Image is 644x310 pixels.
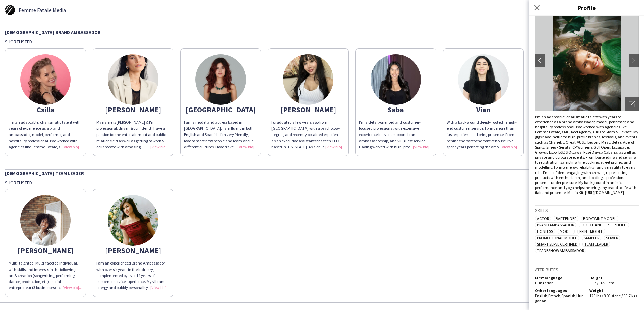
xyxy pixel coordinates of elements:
div: [PERSON_NAME] [96,106,170,113]
div: Open photos pop-in [625,97,639,111]
div: Multi-talented, Multi-faceted individual, with skills and interests in the following: - art & cre... [9,260,82,291]
h5: Weight [589,288,639,293]
span: French , [548,293,561,298]
div: Shortlisted [5,39,639,45]
img: thumb-39854cd5-1e1b-4859-a9f5-70b3ac76cbb6.jpg [458,54,509,105]
div: Saba [359,106,432,113]
img: thumb-4ef09eab-5109-47b9-bb7f-77f7103c1f44.jpg [283,54,333,105]
h5: First language [535,275,584,280]
div: [DEMOGRAPHIC_DATA] Team Leader [5,169,639,176]
span: Print Model [577,229,605,234]
img: thumb-68a7447e5e02d.png [108,54,158,105]
span: English , [535,293,548,298]
div: I’m an adaptable, charismatic talent with years of experience as a brand ambassador, model, perfo... [9,119,82,150]
span: Hungarian [535,280,554,285]
div: Shortlisted [5,180,639,186]
h5: Other languages [535,288,584,293]
span: Hungarian [535,293,584,303]
div: [PERSON_NAME] [96,247,170,253]
span: 125 lbs / 8.93 stone / 56.7 kgs [589,293,637,298]
h3: Skills [535,207,639,213]
div: [PERSON_NAME] [271,106,345,113]
span: Bodypaint Model [581,216,618,221]
span: Food Handler Certified [579,222,629,227]
div: Vian [447,106,520,113]
img: thumb-ccd8f9e4-34f5-45c6-b702-e2d621c1b25d.jpg [20,195,71,246]
div: [PERSON_NAME] [9,247,82,253]
div: [DEMOGRAPHIC_DATA] Brand Ambassador [5,29,639,35]
img: thumb-6884580e3ef63.jpg [20,54,71,105]
span: Hostess [535,229,555,234]
span: 5'5" / 165.1 cm [589,280,614,285]
img: Crew avatar or photo [535,10,639,111]
div: I’m an adaptable, charismatic talent with years of experience as a brand ambassador, model, perfo... [535,114,639,195]
div: My name is [PERSON_NAME] & I'm professional, driven & confident! I have a passion for the enterta... [96,119,170,150]
div: I am an experienced Brand Ambassador with over six years in the industry, complemented by over 14... [96,260,170,291]
img: thumb-5d261e8036265.jpg [5,5,15,15]
span: Femme Fatale Media [19,7,66,13]
div: With a background deeply rooted in high-end customer service, I bring more than just experience —... [447,119,520,150]
span: Tradeshow Ambassador [535,248,586,253]
h5: Height [589,275,639,280]
div: I’m a detail-oriented and customer-focused professional with extensive experience in event suppor... [359,119,432,150]
span: Team Leader [582,242,610,247]
div: Csilla [9,106,82,113]
img: thumb-687557a3ccd97.jpg [371,54,421,105]
span: Brand Ambassador [535,222,576,227]
span: Server [604,235,620,240]
span: Model [558,229,575,234]
img: thumb-6822569337d1e.jpeg [108,195,158,246]
span: Smart Serve Certified [535,242,580,247]
div: I graduated a few years ago from [GEOGRAPHIC_DATA] with a psychology degree, and recently obtaine... [271,119,345,150]
h3: Attributes [535,267,639,273]
img: thumb-35fa3feb-fcf2-430b-b907-b0b90241f34d.jpg [195,54,246,105]
div: I am a model and actress based in [GEOGRAPHIC_DATA]. I am fluent in both English and Spanish. I’m... [184,119,257,150]
span: Sampler [582,235,601,240]
h3: Profile [529,3,644,12]
span: Spanish , [561,293,576,298]
span: Promotional Model [535,235,579,240]
span: Bartender [554,216,578,221]
div: [GEOGRAPHIC_DATA] [184,106,257,113]
span: Actor [535,216,551,221]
